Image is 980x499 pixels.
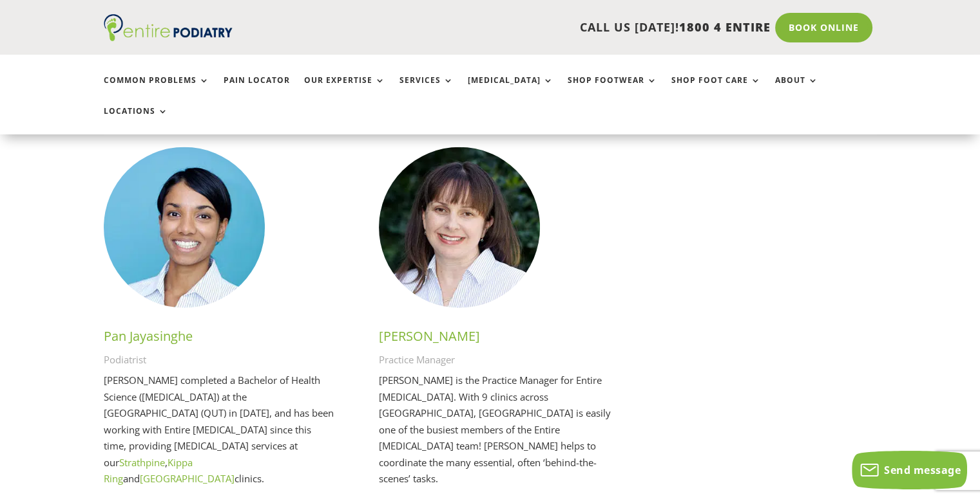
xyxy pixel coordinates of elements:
span: 1800 4 ENTIRE [679,19,771,35]
p: [PERSON_NAME] is the Practice Manager for Entire [MEDICAL_DATA]. With 9 clinics across [GEOGRAPHI... [379,372,611,487]
a: Strathpine [119,456,165,469]
a: Entire Podiatry [104,31,233,44]
p: Podiatrist [104,352,336,373]
h3: [PERSON_NAME] [379,327,611,352]
a: Book Online [775,13,872,42]
p: CALL US [DATE]! [282,19,771,36]
img: logo (1) [104,14,233,41]
p: [PERSON_NAME] completed a Bachelor of Health Science ([MEDICAL_DATA]) at the [GEOGRAPHIC_DATA] (Q... [104,372,336,487]
a: Services [399,76,454,104]
img: Pan Jayasinghe [104,147,265,308]
span: Send message [884,463,961,477]
img: Anike Hope [379,147,540,308]
button: Send message [852,451,967,489]
a: Shop Foot Care [671,76,761,104]
a: [MEDICAL_DATA] [468,76,553,104]
a: Pain Locator [224,76,290,104]
h3: Pan Jayasinghe [104,327,336,352]
a: About [775,76,818,104]
a: Locations [104,107,168,134]
a: [GEOGRAPHIC_DATA] [140,472,235,485]
p: Practice Manager [379,352,611,373]
a: Our Expertise [304,76,385,104]
a: Shop Footwear [568,76,657,104]
a: Common Problems [104,76,209,104]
